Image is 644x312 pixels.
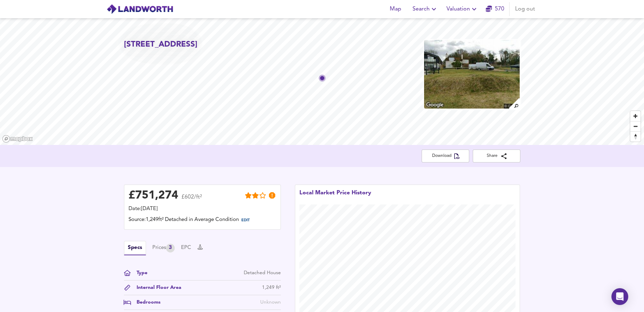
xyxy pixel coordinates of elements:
button: EPC [181,244,191,252]
button: Zoom in [630,111,640,121]
div: Internal Floor Area [131,284,181,291]
span: Valuation [446,4,478,14]
h2: [STREET_ADDRESS] [124,39,198,50]
div: Detached House [244,269,281,277]
div: Date: [DATE] [129,205,276,213]
button: Specs [124,241,146,255]
span: Unknown [260,300,281,305]
button: Share [473,150,520,162]
button: Log out [512,2,538,16]
span: £602/ft² [181,194,202,204]
div: 1,249 ft² [262,284,281,291]
span: Download [427,152,464,160]
span: Share [478,152,515,160]
button: 570 [484,2,506,16]
span: Map [387,4,404,14]
div: Prices [152,244,175,252]
button: Valuation [444,2,481,16]
span: Zoom out [630,122,640,131]
img: property [423,39,520,109]
div: Open Intercom Messenger [611,288,628,305]
div: Bedrooms [131,299,160,306]
button: Download [422,150,469,162]
div: Local Market Price History [299,189,371,204]
a: Mapbox homepage [2,135,33,143]
img: search [508,97,520,110]
span: Search [413,4,438,14]
div: Type [131,269,147,277]
button: Zoom out [630,121,640,131]
div: 3 [166,244,175,252]
a: 570 [486,4,504,14]
div: £ 751,274 [129,190,178,201]
div: Source: 1,249ft² Detached in Average Condition [129,216,276,225]
button: Prices3 [152,244,175,252]
img: logo [106,4,173,14]
span: Log out [515,4,535,14]
button: Reset bearing to north [630,131,640,141]
button: Map [385,2,407,16]
button: Search [410,2,441,16]
span: EDIT [241,219,250,222]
